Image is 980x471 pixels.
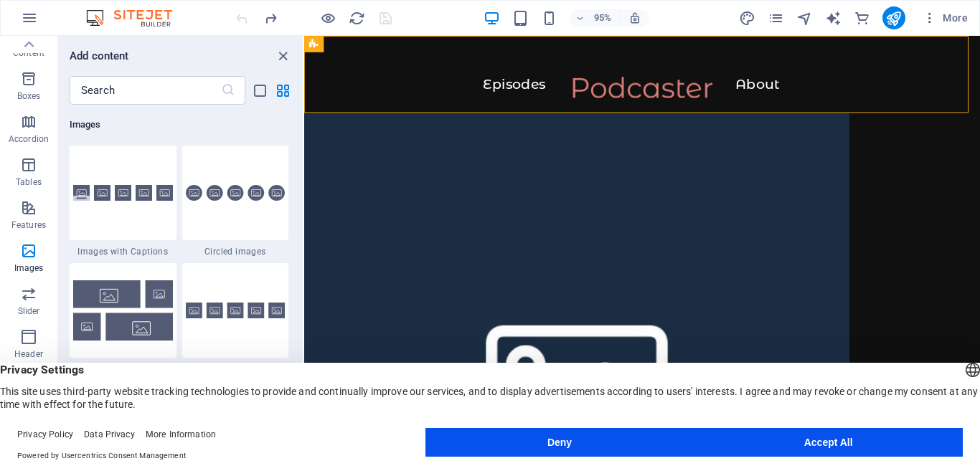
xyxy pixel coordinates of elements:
[17,90,41,102] p: Boxes
[739,9,756,27] button: design
[591,9,614,27] h6: 95%
[825,9,842,27] button: text_generator
[768,10,784,27] i: Pages (Ctrl+Alt+S)
[70,76,221,105] input: Search
[70,47,129,65] h6: Add content
[186,185,286,201] img: images-circled.svg
[854,9,871,27] button: commerce
[16,176,42,188] p: Tables
[182,146,289,257] div: Circled images
[263,10,279,27] i: Redo: Add element (Ctrl+Y, ⌘+Y)
[628,11,641,24] i: On resize automatically adjust zoom level to fit chosen device.
[70,146,176,257] div: Images with Captions
[262,9,279,27] button: redo
[251,82,268,99] button: list-view
[739,10,755,27] i: Design (Ctrl+Alt+Y)
[14,262,44,274] p: Images
[18,305,40,317] p: Slider
[274,47,291,65] button: close panel
[70,116,288,133] h6: Images
[73,280,173,340] img: collage.svg
[796,9,814,27] button: navigator
[917,6,974,29] button: More
[348,9,365,27] button: reload
[768,9,785,27] button: pages
[13,47,44,59] p: Content
[9,133,49,145] p: Accordion
[923,11,968,25] span: More
[70,246,176,257] span: Images with Captions
[70,263,176,375] div: Collage
[182,263,289,375] div: Gallery
[854,10,870,27] i: Commerce
[825,10,842,27] i: AI Writer
[349,10,365,27] i: Reload page
[882,6,905,29] button: publish
[570,9,621,27] button: 95%
[73,185,173,201] img: images-with-captions.svg
[186,303,286,319] img: gallery.svg
[83,9,190,27] img: Editor Logo
[182,246,289,257] span: Circled images
[274,82,291,99] button: grid-view
[11,219,46,231] p: Features
[796,10,813,27] i: Navigator
[14,348,43,360] p: Header
[885,10,902,27] i: Publish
